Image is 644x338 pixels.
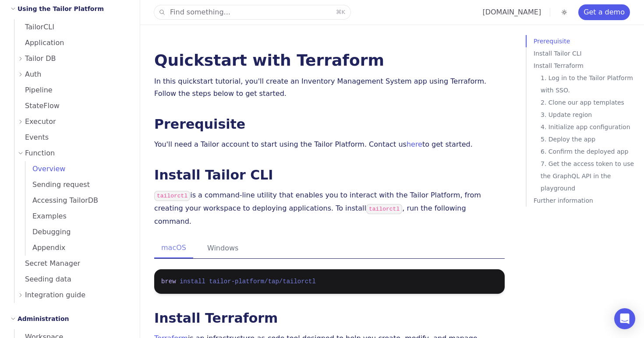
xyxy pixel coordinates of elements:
[25,224,129,240] a: Debugging
[14,130,129,145] a: Events
[14,275,71,283] span: Seeding data
[25,161,129,177] a: Overview
[541,109,640,121] a: 3. Update region
[482,8,541,16] a: [DOMAIN_NAME]
[25,180,90,189] span: Sending request
[18,313,69,324] h2: Administration
[14,23,54,31] span: TailorCLI
[14,19,129,35] a: TailorCLI
[25,196,98,204] span: Accessing TailorDB
[534,47,640,60] a: Install Tailor CLI
[578,4,630,20] a: Get a demo
[18,4,104,14] h2: Using the Tailor Platform
[25,116,56,128] span: Executor
[614,308,635,329] div: Open Intercom Messenger
[25,240,129,256] a: Appendix
[180,278,205,285] span: install
[534,35,640,47] a: Prerequisite
[200,238,245,258] button: Windows
[14,271,129,287] a: Seeding data
[25,53,56,65] span: Tailor DB
[534,60,640,72] a: Install Terraform
[541,158,640,194] a: 7. Get the access token to use the GraphQL API in the playground
[14,102,60,110] span: StateFlow
[25,177,129,193] a: Sending request
[541,121,640,133] a: 4. Initialize app configuration
[154,5,350,19] button: Find something...⌘K
[154,53,505,68] h1: Quickstart with Terraform
[559,7,570,18] button: Toggle dark mode
[161,278,176,285] span: brew
[407,140,422,148] a: here
[534,194,640,207] a: Further information
[25,208,129,224] a: Examples
[14,259,80,268] span: Secret Manager
[154,138,505,151] p: You'll need a Tailor account to start using the Tailor Platform. Contact us to get started.
[14,35,129,51] a: Application
[154,191,190,201] code: tailorctl
[366,204,402,214] code: tailorctl
[209,278,316,285] span: tailor-platform/tap/tailorctl
[154,116,245,132] a: Prerequisite
[154,310,278,326] a: Install Terraform
[541,145,640,158] a: 6. Confirm the deployed app
[25,147,55,159] span: Function
[25,289,85,301] span: Integration guide
[25,212,67,220] span: Examples
[25,193,129,208] a: Accessing TailorDB
[14,82,129,98] a: Pipeline
[14,133,49,141] span: Events
[25,68,42,81] span: Auth
[25,228,71,236] span: Debugging
[154,75,505,100] p: In this quickstart tutorial, you'll create an Inventory Management System app using Terraform. Fo...
[336,9,341,15] kbd: ⌘
[541,72,640,96] a: 1. Log in to the Tailor Platform with SSO.
[14,39,64,47] span: Application
[14,86,53,94] span: Pipeline
[541,96,640,109] a: 2. Clone our app templates
[341,9,345,15] kbd: K
[25,165,65,173] span: Overview
[25,243,65,252] span: Appendix
[14,98,129,114] a: StateFlow
[154,167,273,183] a: Install Tailor CLI
[154,238,193,258] button: macOS
[541,133,640,145] a: 5. Deploy the app
[154,189,505,228] p: is a command-line utility that enables you to interact with the Tailor Platform, from creating yo...
[14,256,129,271] a: Secret Manager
